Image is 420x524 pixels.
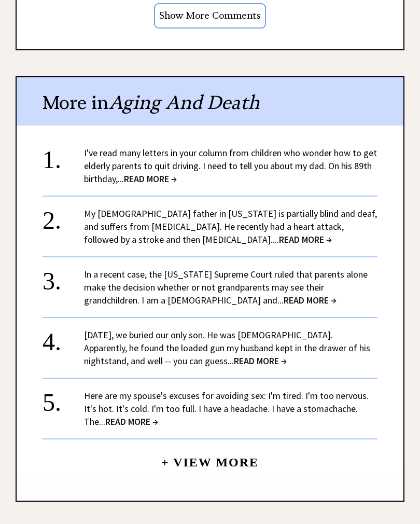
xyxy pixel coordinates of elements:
[84,269,368,307] a: In a recent case, the [US_STATE] Supreme Court ruled that parents alone make the decision whether...
[279,234,332,246] span: READ MORE →
[43,268,84,287] div: 3.
[105,416,158,428] span: READ MORE →
[43,390,84,409] div: 5.
[17,78,403,126] div: More in
[284,295,337,307] span: READ MORE →
[43,329,84,348] div: 4.
[234,355,287,367] span: READ MORE →
[84,147,377,185] a: I've read many letters in your column from children who wonder how to get elderly parents to quit...
[124,173,177,185] span: READ MORE →
[43,208,84,227] div: 2.
[43,147,84,166] div: 1.
[161,447,259,470] a: + View More
[109,91,260,115] span: Aging And Death
[84,208,377,246] a: My [DEMOGRAPHIC_DATA] father in [US_STATE] is partially blind and deaf, and suffers from [MEDICAL...
[84,329,370,367] a: [DATE], we buried our only son. He was [DEMOGRAPHIC_DATA]. Apparently, he found the loaded gun my...
[154,4,266,29] input: Show More Comments
[84,390,369,428] a: Here are my spouse's excuses for avoiding sex: I'm tired. I'm too nervous. It's hot. It's cold. I...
